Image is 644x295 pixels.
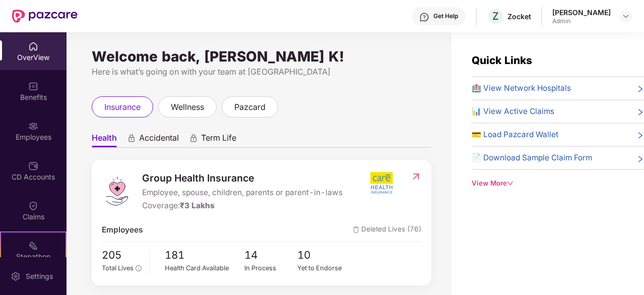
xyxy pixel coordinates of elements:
[104,101,141,113] span: insurance
[363,170,401,196] img: insurerIcon
[1,252,66,262] div: Stepathon
[102,264,134,272] span: Total Lives
[92,66,431,78] div: Here is what’s going on with your team at [GEOGRAPHIC_DATA]
[171,101,204,113] span: wellness
[142,170,343,186] span: Group Health Insurance
[142,187,343,199] span: Employee, spouse, children, parents or parent-in-laws
[433,12,458,20] div: Get Help
[28,241,38,251] img: svg+xml;base64,PHN2ZyB4bWxucz0iaHR0cDovL3d3dy53My5vcmcvMjAwMC9zdmciIHdpZHRoPSIyMSIgaGVpZ2h0PSIyMC...
[28,81,38,91] img: svg+xml;base64,PHN2ZyBpZD0iQmVuZWZpdHMiIHhtbG5zPSJodHRwOi8vd3d3LnczLm9yZy8yMDAwL3N2ZyIgd2lkdGg9Ij...
[165,247,244,264] span: 181
[636,107,644,117] span: right
[11,271,21,281] img: svg+xml;base64,PHN2ZyBpZD0iU2V0dGluZy0yMHgyMCIgeG1sbnM9Imh0dHA6Ly93d3cudzMub3JnLzIwMDAvc3ZnIiB3aW...
[165,263,244,273] div: Health Card Available
[102,176,132,206] img: logo
[28,121,38,131] img: svg+xml;base64,PHN2ZyBpZD0iRW1wbG95ZWVzIiB4bWxucz0iaHR0cDovL3d3dy53My5vcmcvMjAwMC9zdmciIHdpZHRoPS...
[28,161,38,171] img: svg+xml;base64,PHN2ZyBpZD0iQ0RfQWNjb3VudHMiIGRhdGEtbmFtZT0iQ0QgQWNjb3VudHMiIHhtbG5zPSJodHRwOi8vd3...
[142,200,343,212] div: Coverage:
[492,10,499,22] span: Z
[297,263,351,273] div: Yet to Endorse
[244,247,298,264] span: 14
[636,131,644,141] span: right
[244,263,298,273] div: In Process
[102,247,142,264] span: 205
[472,129,558,141] span: 💳 Load Pazcard Wallet
[353,224,421,236] span: Deleted Lives (76)
[636,84,644,94] span: right
[28,201,38,211] img: svg+xml;base64,PHN2ZyBpZD0iQ2xhaW0iIHhtbG5zPSJodHRwOi8vd3d3LnczLm9yZy8yMDAwL3N2ZyIgd2lkdGg9IjIwIi...
[472,178,644,189] div: View More
[28,41,38,51] img: svg+xml;base64,PHN2ZyBpZD0iSG9tZSIgeG1sbnM9Imh0dHA6Ly93d3cudzMub3JnLzIwMDAvc3ZnIiB3aWR0aD0iMjAiIG...
[127,134,136,143] div: animation
[297,247,351,264] span: 10
[552,8,611,17] div: [PERSON_NAME]
[12,10,78,23] img: New Pazcare Logo
[472,152,592,164] span: 📄 Download Sample Claim Form
[411,171,421,182] img: RedirectIcon
[92,52,431,61] div: Welcome back, [PERSON_NAME] K!
[139,133,179,147] span: Accidental
[622,12,630,20] img: svg+xml;base64,PHN2ZyBpZD0iRHJvcGRvd24tMzJ4MzIiIHhtbG5zPSJodHRwOi8vd3d3LnczLm9yZy8yMDAwL3N2ZyIgd2...
[92,133,117,147] span: Health
[419,12,429,22] img: svg+xml;base64,PHN2ZyBpZD0iSGVscC0zMngzMiIgeG1sbnM9Imh0dHA6Ly93d3cudzMub3JnLzIwMDAvc3ZnIiB3aWR0aD...
[472,54,532,67] span: Quick Links
[507,12,531,21] div: Zocket
[23,271,56,281] div: Settings
[136,265,141,271] span: info-circle
[552,17,611,25] div: Admin
[234,101,266,113] span: pazcard
[189,134,198,143] div: animation
[102,224,143,236] span: Employees
[180,201,215,210] span: ₹3 Lakhs
[472,105,554,117] span: 📊 View Active Claims
[472,82,571,94] span: 🏥 View Network Hospitals
[507,180,513,187] span: down
[201,133,236,147] span: Term Life
[353,226,359,233] img: deleteIcon
[636,154,644,164] span: right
